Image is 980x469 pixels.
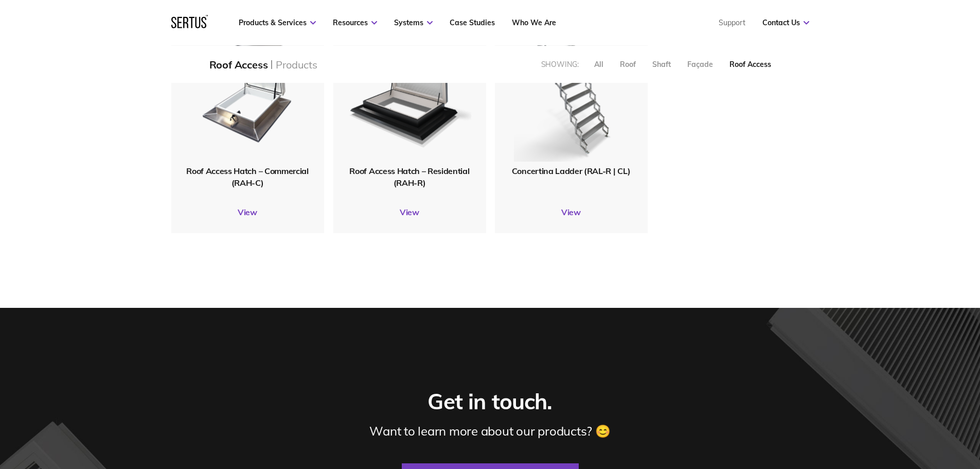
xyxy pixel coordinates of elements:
[729,60,771,69] div: Roof Access
[512,18,556,27] a: Who We Are
[333,207,486,217] a: View
[276,58,317,71] div: Products
[369,423,610,439] div: Want to learn more about our products? 😊
[239,18,316,27] a: Products & Services
[512,166,630,176] span: Concertina Ladder (RAL-R | CL)
[719,18,745,27] a: Support
[620,60,636,69] div: Roof
[795,350,980,469] iframe: Chat Widget
[186,166,308,187] span: Roof Access Hatch – Commercial (RAH-C)
[541,60,579,69] div: Showing:
[495,207,648,217] a: View
[687,60,713,69] div: Façade
[652,60,671,69] div: Shaft
[333,18,377,27] a: Resources
[349,166,469,187] span: Roof Access Hatch – Residential (RAH-R)
[762,18,809,27] a: Contact Us
[450,18,495,27] a: Case Studies
[394,18,433,27] a: Systems
[171,207,324,217] a: View
[209,58,268,71] div: Roof Access
[594,60,603,69] div: All
[427,388,552,415] div: Get in touch.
